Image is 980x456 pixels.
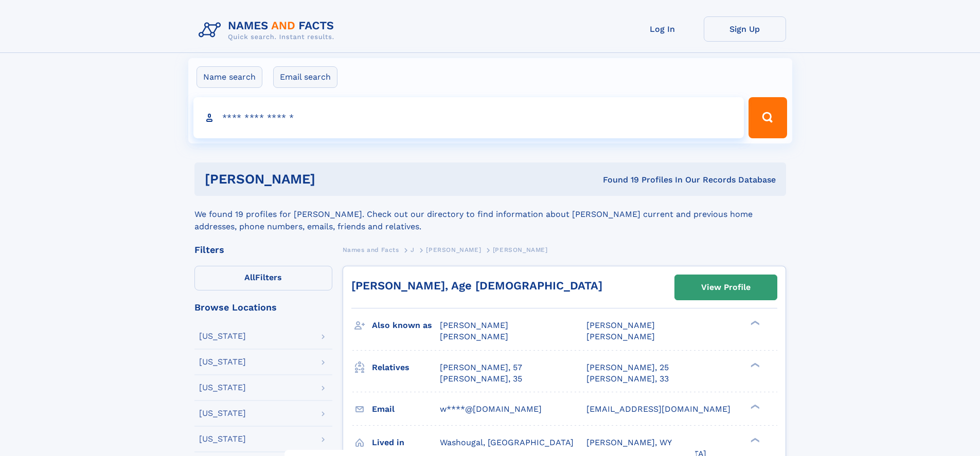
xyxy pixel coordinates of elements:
span: Washougal, [GEOGRAPHIC_DATA] [440,437,574,447]
a: [PERSON_NAME], 33 [586,373,669,385]
div: Found 19 Profiles In Our Records Database [459,174,776,186]
a: [PERSON_NAME], 35 [440,373,522,385]
a: [PERSON_NAME], 57 [440,362,522,373]
div: [US_STATE] [199,384,246,392]
div: [US_STATE] [199,435,246,443]
span: [PERSON_NAME] [586,332,655,341]
h3: Lived in [372,434,440,451]
span: [PERSON_NAME] [440,320,508,330]
a: View Profile [675,275,777,300]
div: ❯ [748,403,760,410]
a: [PERSON_NAME], Age [DEMOGRAPHIC_DATA] [351,279,602,292]
label: Email search [273,66,337,88]
div: [US_STATE] [199,358,246,366]
span: [EMAIL_ADDRESS][DOMAIN_NAME] [586,404,730,414]
span: [PERSON_NAME], WY [586,437,672,447]
span: [PERSON_NAME] [586,320,655,330]
div: Filters [194,245,332,254]
span: All [244,272,255,282]
a: [PERSON_NAME] [426,243,481,256]
div: ❯ [748,361,760,368]
a: [PERSON_NAME], 25 [586,362,669,373]
div: Browse Locations [194,303,332,312]
div: We found 19 profiles for [PERSON_NAME]. Check out our directory to find information about [PERSON... [194,196,786,233]
label: Name search [197,66,262,88]
h3: Relatives [372,359,440,376]
button: Search Button [749,97,787,138]
span: [PERSON_NAME] [493,246,548,253]
span: J [411,246,415,253]
div: ❯ [748,436,760,443]
a: Log In [621,16,704,42]
label: Filters [194,266,332,290]
span: [PERSON_NAME] [426,246,481,253]
h3: Email [372,400,440,418]
a: J [411,243,415,256]
div: [US_STATE] [199,409,246,417]
input: search input [193,97,744,138]
h3: Also known as [372,317,440,334]
a: Names and Facts [343,243,399,256]
img: Logo Names and Facts [194,16,343,44]
a: Sign Up [704,16,786,42]
h1: [PERSON_NAME] [205,173,459,186]
div: View Profile [701,276,751,299]
div: [US_STATE] [199,332,246,340]
span: [PERSON_NAME] [440,332,508,341]
div: ❯ [748,320,760,326]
